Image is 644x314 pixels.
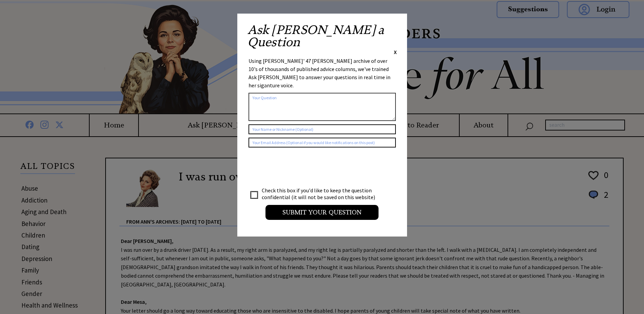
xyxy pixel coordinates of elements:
[249,57,396,89] div: Using [PERSON_NAME]' 47 [PERSON_NAME] archive of over 10's of thousands of published advice colum...
[249,138,396,147] input: Your Email Address (Optional if you would like notifications on this post)
[394,49,397,55] span: X
[249,154,352,181] iframe: reCAPTCHA
[261,187,382,201] td: Check this box if you'd like to keep the question confidential (it will not be saved on this webs...
[249,124,396,134] input: Your Name or Nickname (Optional)
[247,24,397,48] h2: Ask [PERSON_NAME] a Question
[265,205,379,220] input: Submit your Question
